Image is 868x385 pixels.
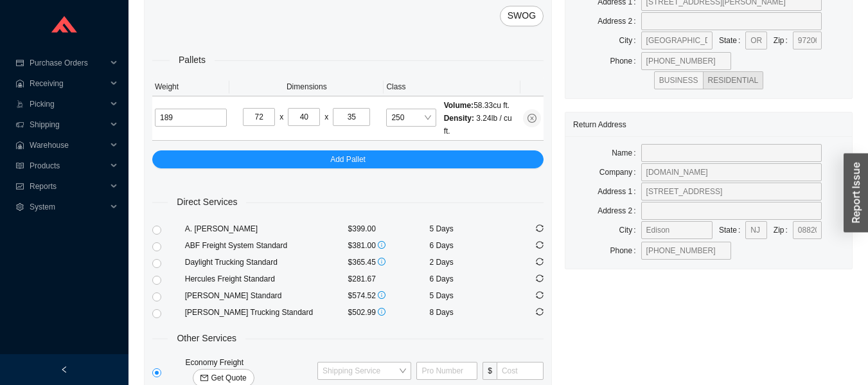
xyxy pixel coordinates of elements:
div: $281.67 [348,273,430,285]
span: sync [536,308,544,316]
span: System [30,197,107,217]
label: Phone [610,52,641,70]
div: x [324,111,328,123]
div: $574.52 [348,289,430,302]
span: Get Quote [211,372,246,384]
input: H [333,108,370,126]
label: Zip [774,31,793,49]
div: $381.00 [348,239,430,252]
div: x [279,111,283,123]
div: A. [PERSON_NAME] [185,222,348,235]
input: Pro Number [416,362,477,380]
label: Name [612,144,641,162]
label: State [719,31,745,49]
span: $ [483,362,497,380]
div: Daylight Trucking Standard [185,256,348,269]
div: $399.00 [348,222,430,235]
div: $365.45 [348,256,430,269]
span: Direct Services [168,195,246,210]
span: sync [536,258,544,265]
span: Density: [444,114,474,123]
div: 6 Days [429,239,511,252]
span: Shipping [30,114,107,135]
div: 3.24 lb / cu ft. [444,112,518,138]
span: Purchase Orders [30,53,107,73]
span: setting [15,203,24,211]
label: State [719,221,745,239]
span: info-circle [378,291,385,299]
span: info-circle [378,258,385,265]
span: Receiving [30,73,107,94]
span: SWOG [508,8,536,23]
span: Volume: [444,101,474,110]
div: Hercules Freight Standard [185,273,348,285]
span: 250 [391,109,430,126]
label: Zip [774,221,793,239]
span: Pallets [170,53,215,67]
input: L [243,108,275,126]
span: sync [536,274,544,282]
input: W [288,108,320,126]
div: ABF Freight System Standard [185,239,348,252]
span: read [15,162,24,170]
div: 6 Days [429,273,511,285]
span: Picking [30,94,107,114]
span: credit-card [15,59,24,67]
label: City [619,31,641,49]
div: 2 Days [429,256,511,269]
span: sync [536,241,544,249]
div: 5 Days [429,222,511,235]
div: 8 Days [429,306,511,319]
span: BUSINESS [659,76,698,85]
span: Reports [30,176,107,197]
div: [PERSON_NAME] Trucking Standard [185,306,348,319]
div: Return Address [573,112,844,136]
th: Weight [152,78,229,96]
button: close-circle [523,109,541,127]
span: sync [536,291,544,299]
span: RESIDENTIAL [708,76,759,85]
label: Address 1 [598,183,641,201]
div: 5 Days [429,289,511,302]
span: Products [30,156,107,176]
label: Address 2 [598,12,641,30]
div: [PERSON_NAME] Standard [185,289,348,302]
span: Add Pallet [330,153,366,166]
div: 58.33 cu ft. [444,99,518,112]
span: info-circle [378,241,385,249]
button: SWOG [500,6,544,26]
th: Class [384,78,520,96]
span: info-circle [378,308,385,316]
span: Other Services [168,331,245,346]
label: City [619,221,641,239]
span: mail [200,374,208,383]
input: Cost [497,362,544,380]
label: Address 2 [598,202,641,220]
span: left [60,366,68,373]
button: Add Pallet [152,150,544,168]
label: Phone [610,242,641,260]
span: Warehouse [30,135,107,156]
div: $502.99 [348,306,430,319]
th: Dimensions [229,78,384,96]
span: sync [536,224,544,232]
label: Company [599,163,641,181]
span: fund [15,183,24,190]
